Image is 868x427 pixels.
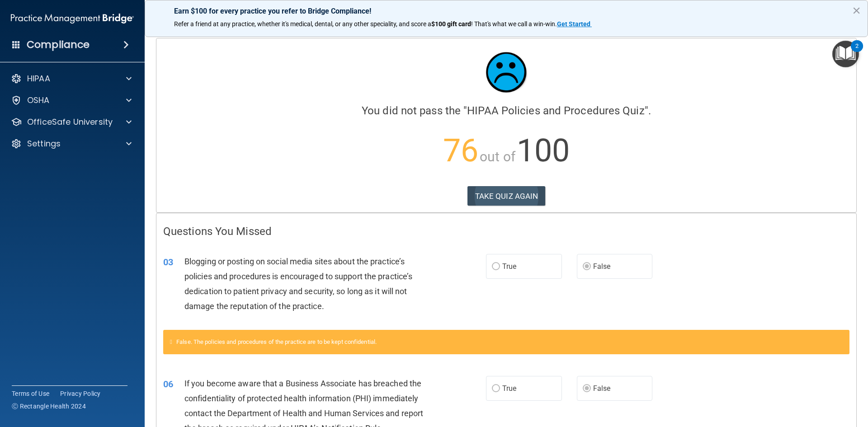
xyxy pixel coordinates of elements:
[492,385,500,392] input: True
[12,389,49,398] a: Terms of Use
[852,3,861,18] button: Close
[593,384,611,393] span: False
[184,257,412,311] span: Blogging or posting on social media sites about the practice’s policies and procedures is encoura...
[517,132,570,169] span: 100
[11,95,132,106] a: OSHA
[12,402,86,411] span: Ⓒ Rectangle Health 2024
[480,149,515,164] span: out of
[27,95,50,106] p: OSHA
[593,262,611,271] span: False
[583,385,591,392] input: False
[557,20,590,28] strong: Get Started
[431,20,471,28] strong: $100 gift card
[502,384,516,393] span: True
[163,257,173,267] span: 03
[27,138,61,149] p: Settings
[176,338,377,345] span: False. The policies and procedures of the practice are to be kept confidential.
[471,20,557,28] span: ! That's what we call a win-win.
[11,73,132,84] a: HIPAA
[502,262,516,271] span: True
[174,20,431,28] span: Refer a friend at any practice, whether it's medical, dental, or any other speciality, and score a
[583,263,591,270] input: False
[11,117,132,127] a: OfficeSafe University
[27,73,50,84] p: HIPAA
[163,105,849,117] h4: You did not pass the " ".
[492,263,500,270] input: True
[443,132,478,169] span: 76
[832,41,859,67] button: Open Resource Center, 2 new notifications
[11,138,132,149] a: Settings
[467,104,644,117] span: HIPAA Policies and Procedures Quiz
[855,46,859,58] div: 2
[479,45,533,99] img: sad_face.ecc698e2.jpg
[467,186,546,206] button: TAKE QUIZ AGAIN
[163,225,849,237] h4: Questions You Missed
[27,38,90,51] h4: Compliance
[163,379,173,389] span: 06
[174,7,839,15] p: Earn $100 for every practice you refer to Bridge Compliance!
[27,117,113,127] p: OfficeSafe University
[557,20,592,28] a: Get Started
[60,389,101,398] a: Privacy Policy
[11,9,134,28] img: PMB logo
